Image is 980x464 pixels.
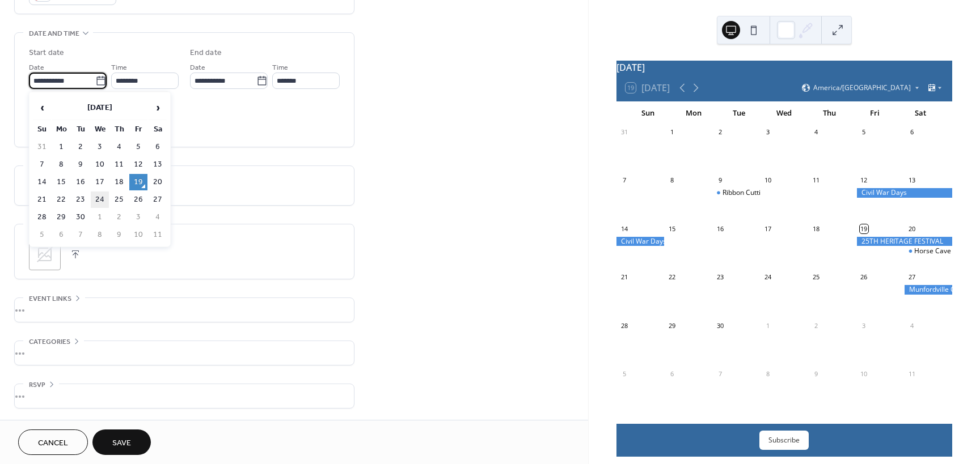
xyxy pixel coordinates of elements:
div: 21 [620,273,628,282]
th: Sa [149,121,167,138]
td: 24 [91,191,109,208]
div: ••• [15,341,354,365]
div: 28 [620,321,628,330]
th: Fr [129,121,147,138]
span: America/[GEOGRAPHIC_DATA] [813,84,911,91]
div: 6 [668,369,676,378]
div: 10 [764,176,772,185]
div: 22 [668,273,676,282]
div: 5 [860,128,868,137]
th: Th [110,121,128,138]
td: 30 [71,209,90,225]
div: Munfordville Car Show [904,285,952,295]
div: 25TH HERITAGE FESTIVAL [856,237,952,246]
div: Tue [716,102,762,125]
div: Mon [671,102,716,125]
td: 9 [110,227,128,243]
td: 20 [149,174,167,190]
div: 9 [716,176,724,185]
span: Save [112,437,131,449]
div: 30 [716,321,724,330]
div: 19 [860,224,868,233]
div: 20 [907,224,916,233]
td: 15 [52,174,70,190]
td: 22 [52,191,70,208]
td: 1 [91,209,109,225]
div: Sat [898,102,943,125]
td: 10 [91,156,109,173]
div: 2 [812,321,820,330]
td: 10 [129,227,147,243]
div: 9 [812,369,820,378]
td: 7 [33,156,51,173]
div: End date [190,47,222,59]
td: 14 [33,174,51,190]
div: 11 [812,176,820,185]
div: 29 [668,321,676,330]
td: 4 [149,209,167,225]
div: ••• [15,298,354,322]
td: 8 [91,227,109,243]
div: 1 [764,321,772,330]
button: Cancel [18,429,88,455]
th: We [91,121,109,138]
div: 12 [860,176,868,185]
div: 23 [716,273,724,282]
td: 12 [129,156,147,173]
div: Sun [626,102,671,125]
td: 11 [110,156,128,173]
button: Save [92,429,151,455]
div: 17 [764,224,772,233]
div: 11 [907,369,916,378]
td: 28 [33,209,51,225]
div: 31 [620,128,628,137]
th: Su [33,121,51,138]
div: 8 [764,369,772,378]
td: 19 [129,174,147,190]
div: Fri [852,102,898,125]
td: 8 [52,156,70,173]
button: Subscribe [759,431,809,450]
span: Date [190,62,205,74]
div: [DATE] [616,61,952,74]
td: 17 [91,174,109,190]
div: Horse Cave Rotary Pancake Breakfast [904,246,952,256]
td: 13 [149,156,167,173]
div: 7 [620,176,628,185]
div: 4 [907,321,916,330]
div: 1 [668,128,676,137]
th: Tu [71,121,90,138]
div: 14 [620,224,628,233]
div: 18 [812,224,820,233]
div: ; [29,239,61,270]
td: 26 [129,191,147,208]
span: RSVP [29,379,45,391]
td: 2 [71,139,90,155]
span: Cancel [38,437,68,449]
span: Time [272,62,288,74]
span: Time [111,62,127,74]
td: 5 [33,227,51,243]
div: 7 [716,369,724,378]
div: 26 [860,273,868,282]
td: 2 [110,209,128,225]
div: Start date [29,47,64,59]
div: 27 [907,273,916,282]
th: [DATE] [52,96,147,120]
div: Wed [762,102,807,125]
td: 9 [71,156,90,173]
div: Civil War Days [616,237,665,246]
td: 29 [52,209,70,225]
div: 5 [620,369,628,378]
div: 4 [812,128,820,137]
td: 21 [33,191,51,208]
div: Civil War Days [856,188,952,198]
div: 25 [812,273,820,282]
td: 6 [149,139,167,155]
td: 6 [52,227,70,243]
td: 1 [52,139,70,155]
td: 3 [129,209,147,225]
span: Date [29,62,44,74]
div: Thu [807,102,852,125]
